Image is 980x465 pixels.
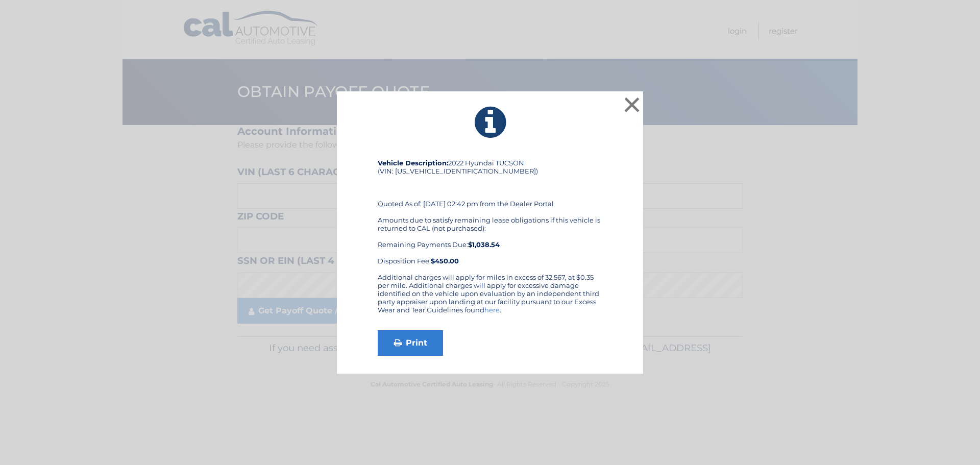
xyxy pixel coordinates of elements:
strong: Vehicle Description: [378,159,448,167]
b: $1,038.54 [468,240,500,249]
div: Additional charges will apply for miles in excess of 32,567, at $0.35 per mile. Additional charge... [378,273,602,322]
a: here [484,306,500,314]
a: Print [378,330,443,356]
div: Amounts due to satisfy remaining lease obligations if this vehicle is returned to CAL (not purcha... [378,216,602,265]
button: × [622,94,642,115]
div: 2022 Hyundai TUCSON (VIN: [US_VEHICLE_IDENTIFICATION_NUMBER]) Quoted As of: [DATE] 02:42 pm from ... [378,159,602,273]
strong: $450.00 [431,257,459,265]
